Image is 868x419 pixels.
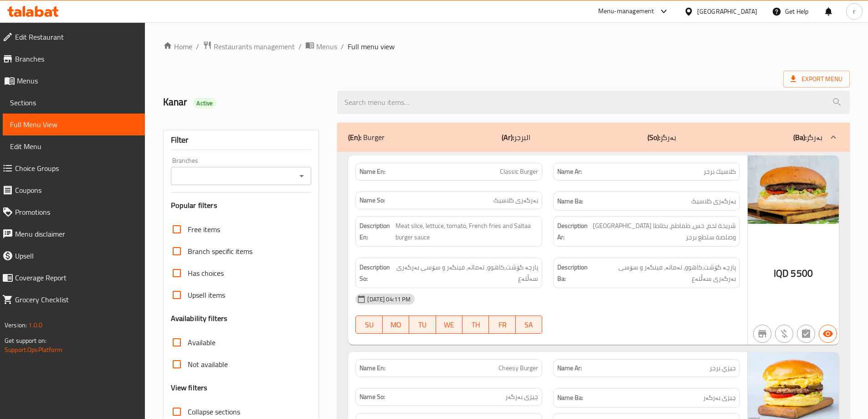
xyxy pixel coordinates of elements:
[348,130,361,144] b: (En):
[557,363,582,373] strong: Name Ar:
[360,363,385,373] strong: Name En:
[360,220,393,243] strong: Description En:
[709,363,736,373] span: جيزي برجر
[188,359,228,370] span: Not available
[436,316,462,334] button: WE
[753,325,771,343] button: Not branch specific item
[557,196,583,207] strong: Name Ba:
[348,132,385,143] p: Burger
[594,262,736,284] span: پارچە گۆشت،کاهوو، تەماتە، فینگەر و سۆسی بەرگەری سەڵتەع
[193,99,216,108] span: Active
[383,316,409,334] button: MO
[409,316,436,334] button: TU
[516,316,542,334] button: SA
[489,316,515,334] button: FR
[704,167,736,176] span: كلاسيك برجر
[15,185,138,196] span: Coupons
[188,406,240,417] span: Collapse sections
[15,31,138,42] span: Edit Restaurant
[395,220,538,243] span: Meat slice, lettuce, tomato, French fries and Saltaa burger sauce
[163,41,192,52] a: Home
[853,6,855,16] span: r
[188,337,216,348] span: Available
[193,98,216,109] div: Active
[3,135,145,157] a: Edit Menu
[196,41,199,52] li: /
[171,383,208,393] h3: View filters
[462,316,489,334] button: TH
[360,196,385,205] strong: Name So:
[466,318,485,331] span: TH
[10,141,138,152] span: Edit Menu
[214,41,295,52] span: Restaurants management
[505,392,538,402] span: چیزی بەرگەر
[774,264,789,282] span: IQD
[557,167,582,176] strong: Name Ar:
[3,114,145,135] a: Full Menu View
[783,71,850,88] span: Export Menu
[15,53,138,64] span: Branches
[819,325,837,343] button: Available
[360,262,395,284] strong: Description So:
[500,167,538,176] span: Classic Burger
[305,41,337,52] a: Menus
[557,262,592,284] strong: Description Ba:
[15,272,138,283] span: Coverage Report
[10,119,138,130] span: Full Menu View
[17,75,138,86] span: Menus
[493,318,512,331] span: FR
[793,132,822,143] p: بەرگر
[188,246,252,257] span: Branch specific items
[396,262,538,284] span: پارچە گۆشت،کاهوو، تەماتە، فینگەر و سۆسی بەرگەری سەڵتەع
[298,41,302,52] li: /
[348,41,395,52] span: Full menu view
[386,318,406,331] span: MO
[203,41,295,52] a: Restaurants management
[163,95,327,109] h2: Kanar
[355,316,382,334] button: SU
[171,200,312,211] h3: Popular filters
[15,294,138,305] span: Grocery Checklist
[797,325,815,343] button: Not has choices
[493,196,538,205] span: بەرگەری کلاسیک
[15,250,138,261] span: Upsell
[364,295,414,304] span: [DATE] 04:11 PM
[793,130,806,144] b: (Ba):
[5,344,62,356] a: Support.OpsPlatform
[440,318,459,331] span: WE
[691,196,736,207] span: بەرگەری کلاسیک
[360,167,385,176] strong: Name En:
[557,220,588,243] strong: Description Ar:
[295,170,308,182] button: Open
[791,264,813,282] span: 5500
[15,228,138,239] span: Menu disclaimer
[647,130,660,144] b: (So):
[498,363,538,373] span: Cheesy Burger
[519,318,539,331] span: SA
[590,220,736,243] span: شريحة لحم، خس، طماطم، بطاطا مقلية وصلصة سلطع برجر
[5,319,27,331] span: Version:
[748,155,839,224] img: %D9%83%D9%84%D8%A7%D8%B3%D9%83_%D8%A8%D8%B1%D8%BA%D8%B1638937200701459767.jpg
[3,92,145,114] a: Sections
[337,123,850,152] div: (En): Burger(Ar):البرجر(So):بەرگر(Ba):بەرگر
[5,335,46,347] span: Get support on:
[557,392,583,403] strong: Name Ba:
[703,392,736,403] span: چیزی بەرگەر
[171,313,228,324] h3: Availability filters
[171,130,312,150] div: Filter
[775,325,793,343] button: Purchased item
[188,290,225,300] span: Upsell items
[188,224,220,235] span: Free items
[502,130,514,144] b: (Ar):
[697,6,757,16] div: [GEOGRAPHIC_DATA]
[316,41,337,52] span: Menus
[598,6,654,17] div: Menu-management
[647,132,676,143] p: بەرگر
[337,91,850,114] input: search
[791,73,842,85] span: Export Menu
[163,41,850,52] nav: breadcrumb
[188,268,224,279] span: Has choices
[502,132,530,143] p: البرجر
[28,319,42,331] span: 1.0.0
[413,318,432,331] span: TU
